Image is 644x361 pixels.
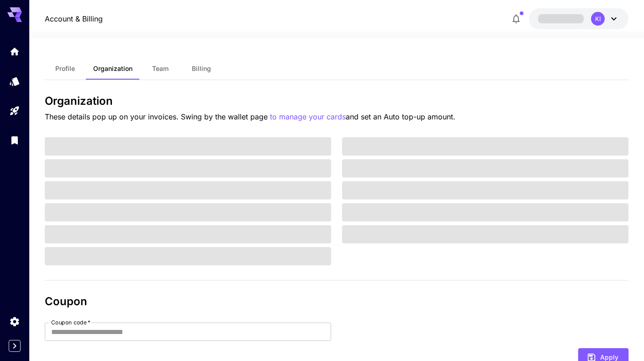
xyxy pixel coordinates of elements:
[9,316,20,327] div: Settings
[45,295,629,308] h3: Coupon
[93,65,132,73] span: Organization
[45,95,629,108] h3: Organization
[9,75,20,87] div: Models
[346,112,455,121] span: and set an Auto top-up amount.
[45,13,103,24] nav: breadcrumb
[9,135,20,146] div: Library
[192,65,211,73] span: Billing
[45,13,103,24] a: Account & Billing
[9,340,21,352] button: Expand sidebar
[591,12,605,26] div: KI
[9,105,20,117] div: Playground
[45,112,270,121] span: These details pop up on your invoices. Swing by the wallet page
[270,111,346,123] button: to manage your cards
[9,46,20,57] div: Home
[51,318,90,326] label: Coupon code
[152,65,169,73] span: Team
[55,65,75,73] span: Profile
[529,8,628,29] button: KI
